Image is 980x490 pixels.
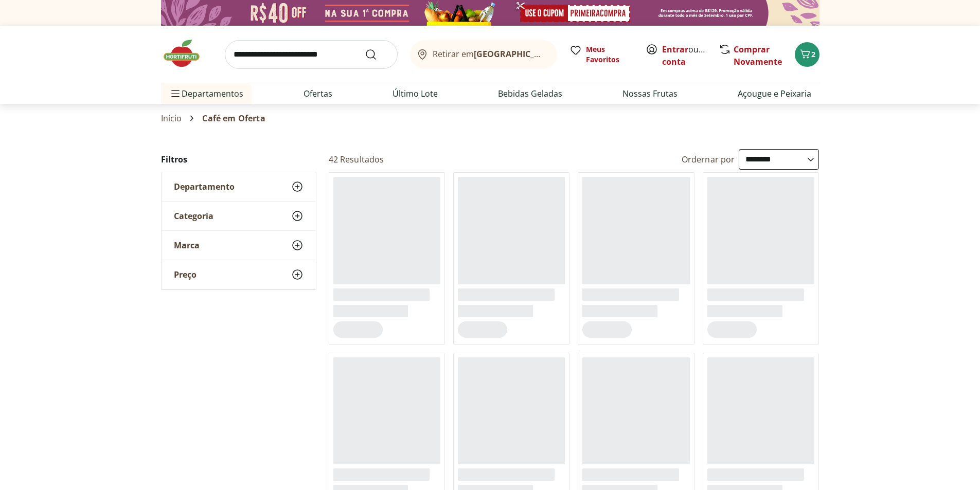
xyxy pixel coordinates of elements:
span: Departamentos [169,81,243,106]
button: Carrinho [795,42,819,67]
span: Preço [174,269,197,280]
a: Açougue e Peixaria [738,87,811,100]
span: Categoria [174,211,213,221]
input: search [225,40,398,69]
a: Meus Favoritos [569,44,633,65]
button: Departamento [162,172,316,201]
a: Ofertas [304,87,332,100]
a: Entrar [662,44,688,55]
h2: 42 Resultados [329,154,384,165]
button: Retirar em[GEOGRAPHIC_DATA]/[GEOGRAPHIC_DATA] [410,40,557,69]
button: Marca [162,231,316,260]
a: Início [161,114,182,123]
span: Departamento [174,182,235,192]
span: ou [662,43,708,68]
span: Marca [174,240,200,250]
b: [GEOGRAPHIC_DATA]/[GEOGRAPHIC_DATA] [474,48,647,60]
span: Retirar em [433,49,546,59]
span: 2 [811,49,815,59]
h2: Filtros [161,149,316,170]
button: Preço [162,260,316,289]
button: Categoria [162,202,316,230]
button: Submit Search [365,48,389,61]
button: Menu [169,81,182,106]
a: Criar conta [662,44,719,67]
span: Café em Oferta [202,114,265,123]
a: Comprar Novamente [734,44,782,67]
label: Ordernar por [682,154,735,165]
a: Último Lote [393,87,438,100]
a: Bebidas Geladas [498,87,562,100]
span: Meus Favoritos [586,44,633,65]
a: Nossas Frutas [622,87,678,100]
img: Hortifruti [161,38,212,69]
